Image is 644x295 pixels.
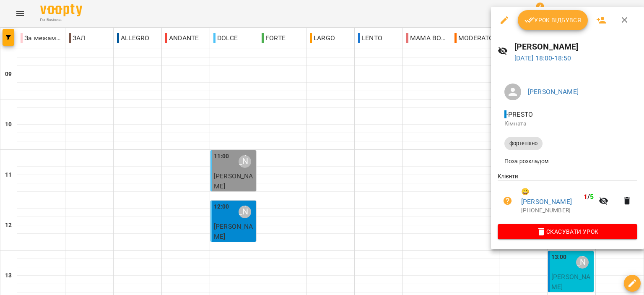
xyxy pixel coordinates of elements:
button: Урок відбувся [518,10,588,30]
li: Поза розкладом [498,154,637,169]
a: [PERSON_NAME] [528,88,579,96]
span: - PRESTO [504,110,535,118]
p: Кімната [504,120,631,128]
a: 😀 [PERSON_NAME] [521,187,580,206]
span: 5 [590,193,594,201]
span: Скасувати Урок [504,227,631,237]
h6: [PERSON_NAME] [514,40,637,53]
b: / [584,193,594,201]
span: 1 [584,193,587,201]
button: Візит ще не сплачено. Додати оплату? [498,191,518,211]
ul: Клієнти [498,172,637,224]
a: [DATE] 18:00-18:50 [514,54,571,62]
span: Урок відбувся [525,15,582,25]
p: [PHONE_NUMBER] [521,206,594,215]
span: фортепіано [504,140,543,147]
button: Скасувати Урок [498,224,637,239]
